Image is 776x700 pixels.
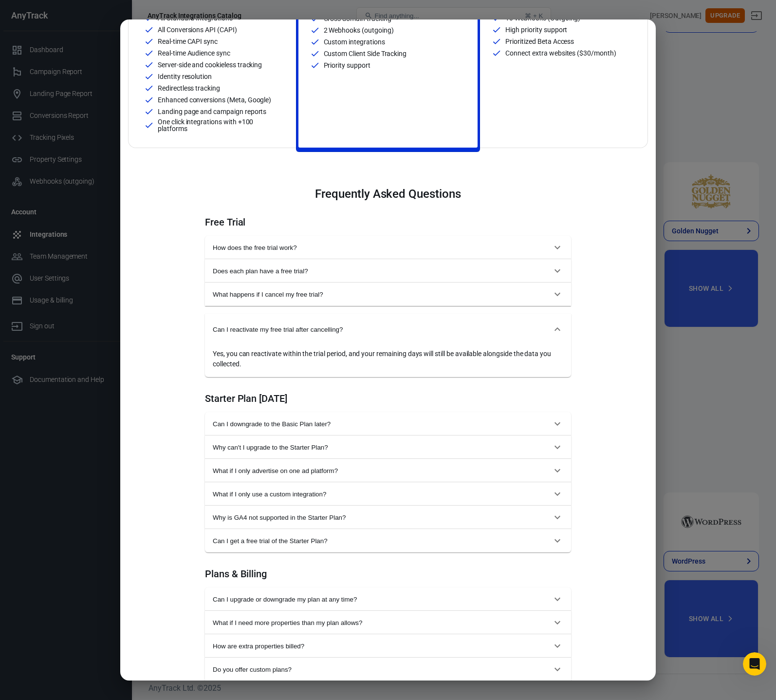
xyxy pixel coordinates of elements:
[213,537,552,545] span: Can I get a free trial of the Starter Plan?
[213,643,552,650] span: How are extra properties billed?
[324,27,394,34] p: 2 Webhooks (outgoing)
[158,108,266,115] p: Landing page and campaign reports
[505,15,580,21] p: 10 Webhooks (Outgoing)
[158,26,237,33] p: All Conversions API (CAPI)
[205,529,571,552] button: Can I get a free trial of the Starter Plan?
[205,482,571,506] button: What if I only use a custom integration?
[158,73,212,80] p: Identity resolution
[205,587,571,611] button: Can I upgrade or downgrade my plan at any time?
[205,236,571,259] button: How does the free trial work?
[158,61,262,68] p: Server-side and cookieless tracking
[205,187,571,201] h3: Frequently Asked Questions
[213,467,552,474] span: What if I only advertise on one ad platform?
[324,50,407,57] p: Custom Client Side Tracking
[158,96,271,103] p: Enhanced conversions (Meta, Google)
[505,50,616,57] p: Connect extra websites ($30/month)
[213,349,563,369] div: Yes, you can reactivate within the trial period, and your remaining days will still be available ...
[158,15,233,21] p: All Standard Integrations
[213,267,552,275] span: Does each plan have a free trial?
[213,666,552,673] span: Do you offer custom plans?
[205,634,571,658] button: How are extra properties billed?
[205,412,571,435] button: Can I downgrade to the Basic Plan later?
[213,596,552,603] span: Can I upgrade or downgrade my plan at any time?
[505,26,567,33] p: High priority support
[158,118,284,132] p: One click integrations with +100 platforms
[205,314,571,345] button: Can I reactivate my free trial after cancelling?
[205,658,571,681] button: Do you offer custom plans?
[205,611,571,634] button: What if I need more properties than my plan allows?
[205,506,571,529] button: Why is GA4 not supported in the Starter Plan?
[324,15,391,22] p: Cross domain tracking
[213,291,552,298] span: What happens if I cancel my free trial?
[205,283,571,306] button: What happens if I cancel my free trial?
[213,619,552,626] span: What if I need more properties than my plan allows?
[213,244,552,251] span: How does the free trial work?
[158,85,220,92] p: Redirectless tracking
[158,50,230,57] p: Real-time Audience sync
[213,444,552,451] span: Why can't I upgrade to the Starter Plan?
[205,393,571,404] h4: Starter Plan [DATE]
[205,568,571,580] h4: Plans & Billing
[213,420,552,428] span: Can I downgrade to the Basic Plan later?
[205,435,571,459] button: Why can't I upgrade to the Starter Plan?
[205,259,571,283] button: Does each plan have a free trial?
[505,38,574,45] p: Prioritized Beta Access
[205,459,571,482] button: What if I only advertise on one ad platform?
[205,216,571,228] h4: Free Trial
[324,38,385,45] p: Custom integrations
[213,326,552,333] span: Can I reactivate my free trial after cancelling?
[158,38,218,45] p: Real-time CAPI sync
[213,514,552,521] span: Why is GA4 not supported in the Starter Plan?
[324,62,370,69] p: Priority support
[213,491,552,498] span: What if I only use a custom integration?
[743,652,766,676] iframe: Intercom live chat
